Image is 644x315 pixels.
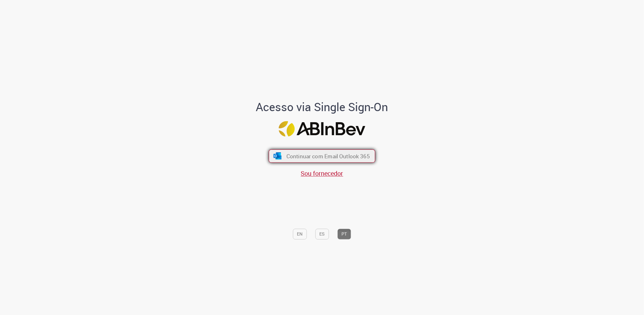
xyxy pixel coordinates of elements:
[316,229,329,240] button: ES
[338,229,351,240] button: PT
[269,149,375,163] button: ícone Azure/Microsoft 360 Continuar com Email Outlook 365
[286,152,370,160] span: Continuar com Email Outlook 365
[234,101,410,114] h1: Acesso via Single Sign-On
[273,152,282,159] img: ícone Azure/Microsoft 360
[293,229,307,240] button: EN
[301,169,343,178] a: Sou fornecedor
[279,121,365,136] img: Logo ABInBev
